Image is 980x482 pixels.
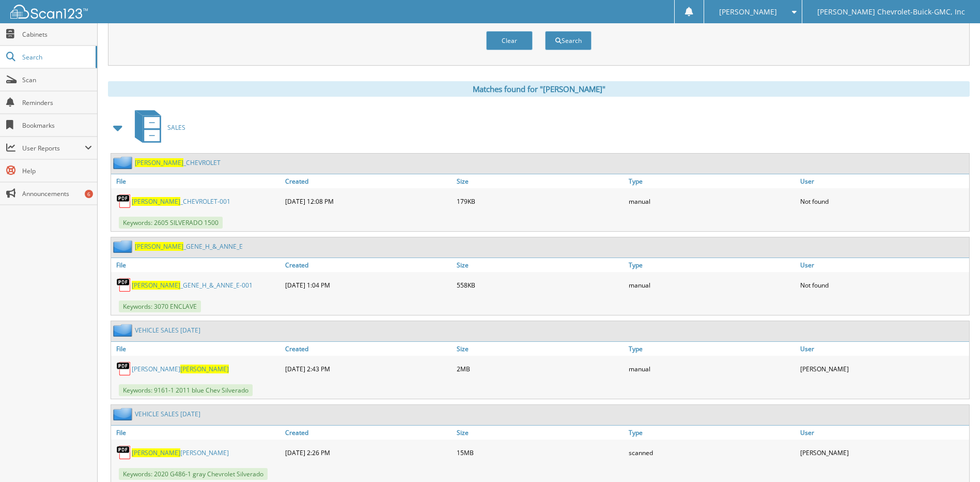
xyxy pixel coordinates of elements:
a: VEHICLE SALES [DATE] [135,326,200,335]
span: Keywords: 3070 ENCLAVE [119,300,201,312]
span: [PERSON_NAME] [719,9,777,15]
a: File [111,426,283,440]
span: Keywords: 2605 SILVERADO 1500 [119,217,223,229]
div: manual [626,275,798,295]
a: [PERSON_NAME]_GENE_H_&_ANNE_E-001 [132,281,253,290]
span: [PERSON_NAME] [132,448,180,457]
img: folder2.png [113,324,135,337]
div: manual [626,191,798,212]
div: [PERSON_NAME] [798,358,969,379]
img: folder2.png [113,240,135,253]
a: Type [626,342,798,356]
span: [PERSON_NAME] [135,242,183,251]
a: User [798,342,969,356]
span: User Reports [22,144,85,153]
div: [PERSON_NAME] [798,442,969,463]
div: scanned [626,442,798,463]
a: User [798,174,969,188]
img: PDF.png [116,445,132,460]
span: Reminders [22,98,92,107]
span: [PERSON_NAME] Chevrolet-Buick-GMC, Inc [817,9,965,15]
div: 179KB [454,191,626,212]
div: [DATE] 12:08 PM [283,191,454,212]
a: Created [283,174,454,188]
a: File [111,342,283,356]
span: Bookmarks [22,121,92,130]
img: PDF.png [116,277,132,293]
div: [DATE] 2:43 PM [283,358,454,379]
img: PDF.png [116,193,132,209]
a: [PERSON_NAME]_CHEVROLET-001 [132,197,230,206]
a: [PERSON_NAME][PERSON_NAME] [132,365,229,373]
a: [PERSON_NAME][PERSON_NAME] [132,448,229,457]
div: Not found [798,191,969,212]
img: PDF.png [116,361,132,376]
a: Created [283,426,454,440]
a: SALES [129,107,185,148]
span: Scan [22,76,92,84]
div: 6 [85,190,93,198]
div: 15MB [454,442,626,463]
img: scan123-logo-white.svg [10,5,88,19]
span: Keywords: 9161-1 2011 blue Chev Silverado [119,384,253,396]
div: manual [626,358,798,379]
span: SALES [167,123,185,132]
div: Not found [798,275,969,295]
span: Help [22,167,92,175]
a: Type [626,426,798,440]
a: File [111,258,283,272]
span: [PERSON_NAME] [180,365,229,373]
div: Matches found for "[PERSON_NAME]" [108,81,970,97]
span: Cabinets [22,30,92,39]
iframe: Chat Widget [928,432,980,482]
div: [DATE] 1:04 PM [283,275,454,295]
span: Search [22,53,90,62]
button: Clear [486,31,533,50]
div: 558KB [454,275,626,295]
a: User [798,258,969,272]
a: Type [626,174,798,188]
a: Size [454,342,626,356]
a: Size [454,174,626,188]
a: [PERSON_NAME]_CHEVROLET [135,158,221,167]
div: 2MB [454,358,626,379]
img: folder2.png [113,408,135,420]
a: Created [283,342,454,356]
a: VEHICLE SALES [DATE] [135,410,200,418]
a: [PERSON_NAME]_GENE_H_&_ANNE_E [135,242,243,251]
span: Keywords: 2020 G486-1 gray Chevrolet Silverado [119,468,268,480]
img: folder2.png [113,156,135,169]
a: Created [283,258,454,272]
div: [DATE] 2:26 PM [283,442,454,463]
a: File [111,174,283,188]
span: [PERSON_NAME] [132,281,180,290]
a: User [798,426,969,440]
span: [PERSON_NAME] [132,197,180,206]
span: [PERSON_NAME] [135,158,183,167]
button: Search [545,31,592,50]
span: Announcements [22,189,92,198]
a: Size [454,258,626,272]
a: Size [454,426,626,440]
a: Type [626,258,798,272]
